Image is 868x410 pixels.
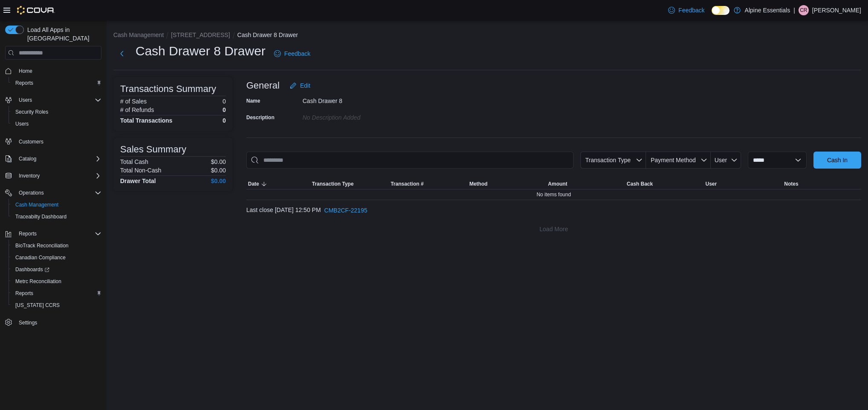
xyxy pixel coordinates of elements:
span: Security Roles [12,107,101,117]
span: Dashboards [12,264,101,275]
span: Load All Apps in [GEOGRAPHIC_DATA] [24,26,101,43]
span: Customers [15,136,101,146]
div: Last close [DATE] 12:50 PM [246,202,861,219]
button: Cash Management [113,32,164,38]
span: Edit [300,81,310,90]
button: Cash Back [625,179,704,189]
span: Reports [15,229,101,239]
span: Security Roles [15,109,48,115]
button: [STREET_ADDRESS] [171,32,230,38]
a: Traceabilty Dashboard [12,212,70,222]
h4: 0 [222,117,226,124]
span: Feedback [284,49,310,58]
button: Operations [15,188,47,198]
a: Customers [15,137,47,147]
p: $0.00 [211,158,226,165]
span: Canadian Compliance [12,252,101,263]
p: Alpine Essentials [745,5,790,15]
span: Transaction # [391,181,424,187]
button: Canadian Compliance [9,252,105,264]
span: Inventory [19,172,40,179]
a: Feedback [665,2,708,19]
input: Dark Mode [712,6,730,15]
span: Operations [15,188,101,198]
label: Description [246,114,274,121]
h1: Cash Drawer 8 Drawer [136,43,265,60]
span: Dashboards [15,266,49,273]
p: 0 [222,98,226,105]
button: Reports [2,228,105,240]
span: Traceabilty Dashboard [12,212,101,222]
button: Payment Method [646,152,711,169]
button: Amount [546,179,625,189]
span: Catalog [19,155,36,162]
button: Customers [2,135,105,147]
a: [US_STATE] CCRS [12,300,63,310]
span: Metrc Reconciliation [15,278,61,285]
span: Amount [548,181,567,187]
a: Reports [12,78,37,88]
h3: General [246,80,280,91]
button: Cash Management [9,199,105,211]
p: [PERSON_NAME] [812,5,861,15]
a: Cash Management [12,200,62,210]
span: Reports [19,230,37,237]
span: Users [19,97,32,103]
nav: An example of EuiBreadcrumbs [113,31,861,41]
button: Metrc Reconciliation [9,275,105,287]
h6: # of Sales [120,98,147,105]
span: Cash Management [12,200,101,210]
span: No items found [536,191,571,198]
h6: # of Refunds [120,106,154,113]
span: [US_STATE] CCRS [15,302,60,309]
span: Feedback [678,6,704,14]
span: Method [469,181,487,187]
span: Traceabilty Dashboard [15,213,66,220]
span: BioTrack Reconciliation [12,241,101,251]
span: CR [800,5,807,15]
span: BioTrack Reconciliation [15,242,69,249]
span: Users [15,120,29,127]
span: Transaction Type [312,181,354,187]
label: Name [246,97,260,104]
button: Edit [286,77,314,94]
button: Settings [2,316,105,329]
button: User [704,179,783,189]
button: Cash Drawer 8 Drawer [237,32,298,38]
button: Transaction Type [310,179,389,189]
h6: Total Non-Cash [120,167,161,174]
button: Reports [9,77,105,89]
a: Users [12,119,32,129]
nav: Complex example [5,61,101,351]
span: Canadian Compliance [15,254,66,261]
button: Transaction Type [580,152,646,169]
h6: Total Cash [120,158,148,165]
span: Cash In [827,156,848,164]
span: Home [15,66,101,76]
button: Catalog [2,153,105,165]
img: Cova [17,6,55,14]
button: Catalog [15,154,40,164]
h4: Drawer Total [120,178,156,184]
button: Home [2,65,105,77]
h4: $0.00 [211,178,226,184]
a: Metrc Reconciliation [12,276,65,287]
button: Security Roles [9,106,105,118]
span: Customers [19,138,43,145]
button: CMB2CF-22195 [321,202,371,219]
a: BioTrack Reconciliation [12,241,72,251]
span: Reports [12,78,101,88]
span: User [715,157,727,163]
button: User [711,152,741,169]
span: Settings [15,317,101,328]
span: Washington CCRS [12,300,101,310]
span: Reports [12,288,101,298]
a: Home [15,66,36,76]
p: $0.00 [211,167,226,174]
button: Users [9,118,105,130]
span: Home [19,68,32,75]
span: Reports [15,80,33,86]
div: No Description added [303,111,417,121]
button: Inventory [2,170,105,182]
